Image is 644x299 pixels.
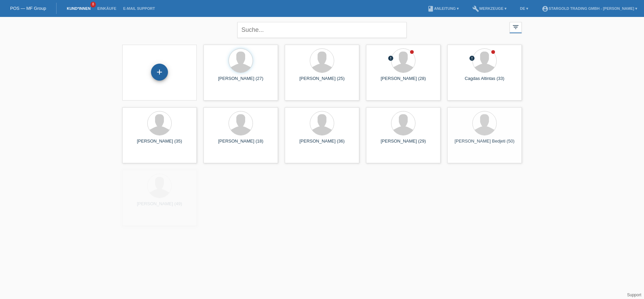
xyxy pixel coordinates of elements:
a: POS — MF Group [10,6,46,11]
a: E-Mail Support [120,6,158,10]
i: error [469,55,475,61]
i: account_circle [542,5,549,12]
div: [PERSON_NAME] (27) [209,76,273,87]
div: Cagdas Altintas (33) [453,76,516,87]
a: buildWerkzeuge ▾ [469,6,510,10]
div: [PERSON_NAME] Bedjeti (50) [453,138,516,149]
div: Kund*in hinzufügen [151,66,168,78]
i: build [472,5,479,12]
div: [PERSON_NAME] (25) [290,76,354,87]
a: Einkäufe [94,6,120,10]
div: [PERSON_NAME] (35) [128,138,191,149]
div: Unbestätigt, in Bearbeitung [388,55,394,62]
i: error [388,55,394,61]
div: [PERSON_NAME] (49) [128,201,191,212]
i: book [427,5,434,12]
a: DE ▾ [517,6,532,10]
a: account_circleStargold Trading GmbH - [PERSON_NAME] ▾ [538,6,641,10]
input: Suche... [237,22,407,38]
div: [PERSON_NAME] (28) [371,76,435,87]
div: [PERSON_NAME] (18) [209,138,273,149]
div: Unbestätigt, in Bearbeitung [469,55,475,62]
a: bookAnleitung ▾ [424,6,462,10]
a: Kund*innen [63,6,94,10]
div: [PERSON_NAME] (36) [290,138,354,149]
div: [PERSON_NAME] (29) [371,138,435,149]
a: Support [627,293,641,297]
span: 8 [90,2,96,7]
i: filter_list [512,23,519,31]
